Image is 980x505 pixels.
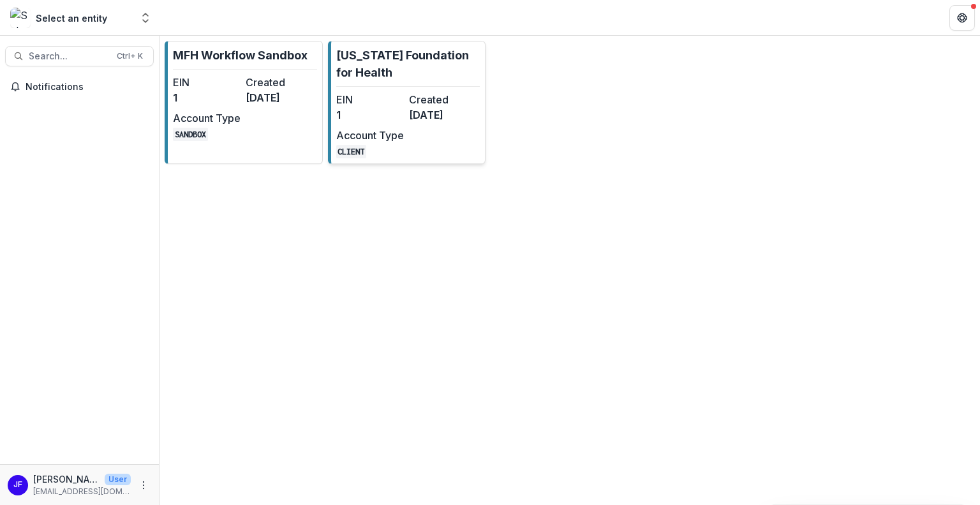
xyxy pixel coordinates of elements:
[246,90,313,105] dd: [DATE]
[173,110,241,126] dt: Account Type
[949,5,975,31] button: Get Help
[136,478,151,493] button: More
[33,472,100,486] p: [PERSON_NAME]
[336,92,404,107] dt: EIN
[246,75,313,90] dt: Created
[409,107,477,123] dd: [DATE]
[29,51,109,62] span: Search...
[10,8,31,28] img: Select an entity
[13,481,22,489] div: Jean Freeman-Crawford
[114,49,145,63] div: Ctrl + K
[105,474,131,485] p: User
[173,90,241,105] dd: 1
[409,92,477,107] dt: Created
[173,75,241,90] dt: EIN
[33,486,131,497] p: [EMAIL_ADDRESS][DOMAIN_NAME]
[336,107,404,123] dd: 1
[36,11,107,25] div: Select an entity
[336,47,480,81] p: [US_STATE] Foundation for Health
[5,77,154,97] button: Notifications
[26,82,149,93] span: Notifications
[328,41,486,164] a: [US_STATE] Foundation for HealthEIN1Created[DATE]Account TypeCLIENT
[165,41,323,164] a: MFH Workflow SandboxEIN1Created[DATE]Account TypeSANDBOX
[137,5,154,31] button: Open entity switcher
[336,145,367,158] code: CLIENT
[173,128,208,141] code: SANDBOX
[336,128,404,143] dt: Account Type
[173,47,308,64] p: MFH Workflow Sandbox
[5,46,154,66] button: Search...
